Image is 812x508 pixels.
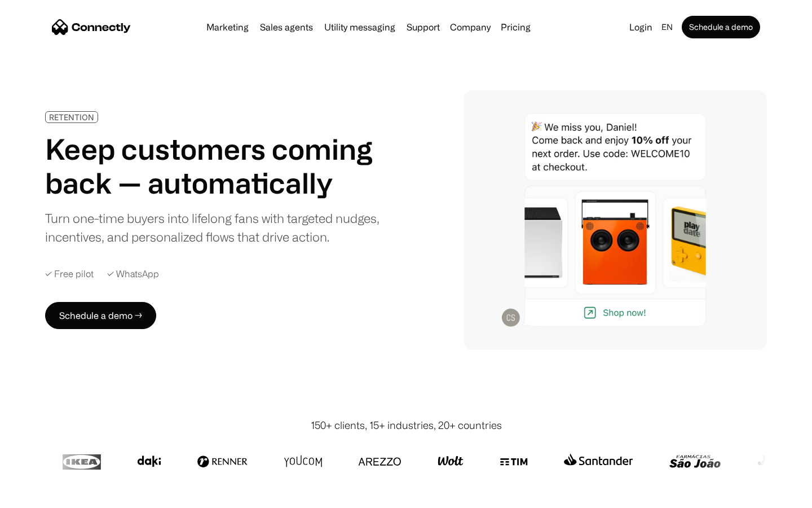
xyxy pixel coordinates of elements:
[45,269,94,279] div: ✓ Free pilot
[49,113,94,121] div: RETENTION
[45,302,156,329] a: Schedule a demo →
[52,19,131,36] a: home
[202,23,253,32] a: Marketing
[682,16,760,38] a: Schedule a demo
[23,488,68,504] ul: Language list
[311,418,502,433] div: 150+ clients, 15+ industries, 20+ countries
[661,19,673,35] div: en
[496,23,535,32] a: Pricing
[255,23,317,32] a: Sales agents
[45,132,388,200] h1: Keep customers coming back — automatically
[45,209,388,246] div: Turn one-time buyers into lifelong fans with targeted nudges, incentives, and personalized flows ...
[450,19,491,35] div: Company
[657,19,679,35] div: en
[447,19,494,35] div: Company
[107,269,159,279] div: ✓ WhatsApp
[11,487,68,504] aside: Language selected: English
[402,23,444,32] a: Support
[320,23,400,32] a: Utility messaging
[625,19,657,35] a: Login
